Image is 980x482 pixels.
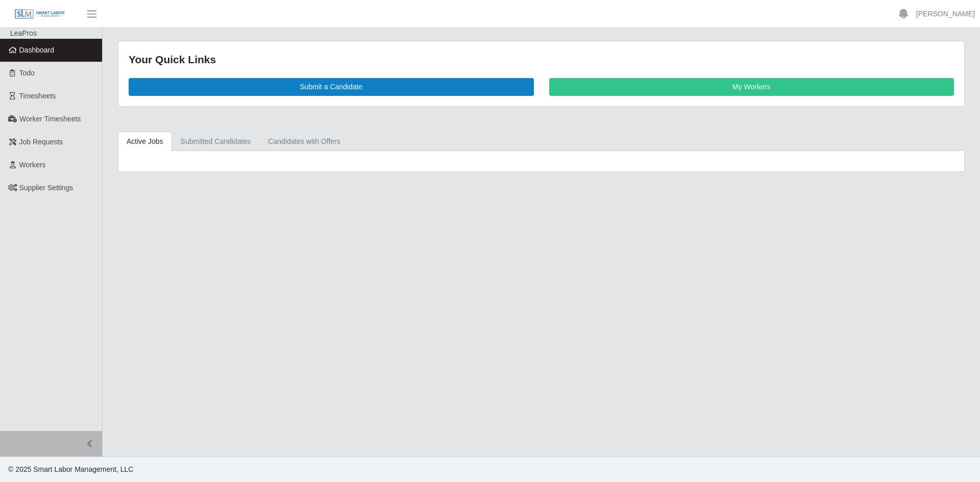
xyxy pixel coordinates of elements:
img: SLM Logo [14,9,65,20]
span: Dashboard [19,46,55,54]
a: My Workers [549,78,954,96]
span: Timesheets [19,92,56,100]
a: Submit a Candidate [129,78,534,96]
span: © 2025 Smart Labor Management, LLC [8,465,133,473]
span: Worker Timesheets [19,115,81,123]
a: Submitted Candidates [172,132,260,151]
a: Candidates with Offers [259,132,349,151]
span: Supplier Settings [19,184,73,192]
span: LeaPros [10,29,37,37]
span: Todo [19,69,35,77]
a: Active Jobs [118,132,172,151]
span: Workers [19,161,46,169]
span: Job Requests [19,138,63,146]
a: [PERSON_NAME] [916,9,975,19]
div: Your Quick Links [129,52,954,68]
